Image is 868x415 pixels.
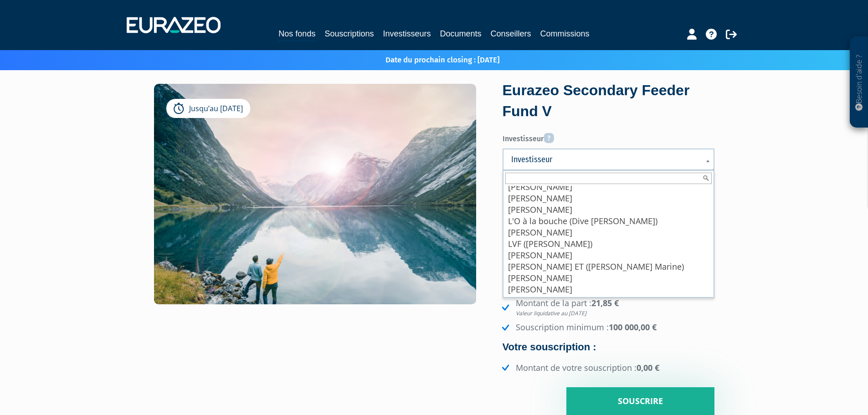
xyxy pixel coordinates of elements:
[505,227,712,238] li: [PERSON_NAME]
[491,27,531,40] a: Conseillers
[505,272,712,284] li: [PERSON_NAME]
[540,27,590,40] a: Commissions
[505,181,712,193] li: [PERSON_NAME]
[637,362,659,373] strong: 0,00 €
[505,261,712,272] li: [PERSON_NAME] ET ([PERSON_NAME] Marine)
[854,41,864,123] p: Besoin d'aide ?
[505,284,712,295] li: [PERSON_NAME]
[505,250,712,261] li: [PERSON_NAME]
[503,129,714,144] label: Investisseur
[505,204,712,215] li: [PERSON_NAME]
[503,80,714,122] div: Eurazeo Secondary Feeder Fund V
[503,342,714,353] h4: Votre souscription :
[359,55,499,66] p: Date du prochain closing : [DATE]
[278,27,315,41] a: Nos fonds
[500,322,714,333] li: Souscription minimum :
[324,27,374,40] a: Souscriptions
[383,27,431,40] a: Investisseurs
[154,84,476,342] img: Eurazeo Secondary Feeder Fund V
[609,322,657,333] strong: 100 000,00 €
[500,297,714,317] li: Montant de la part :
[505,193,712,204] li: [PERSON_NAME]
[500,362,714,374] li: Montant de votre souscription :
[511,154,694,165] span: Investisseur
[516,297,714,317] strong: 21,85 €
[127,17,221,33] img: 1732889491-logotype_eurazeo_blanc_rvb.png
[505,238,712,250] li: LVF ([PERSON_NAME])
[440,27,482,40] a: Documents
[516,309,714,317] em: Valeur liquidative au [DATE]
[505,215,712,227] li: L'O à la bouche (Dive [PERSON_NAME])
[166,99,250,118] div: Jusqu’au [DATE]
